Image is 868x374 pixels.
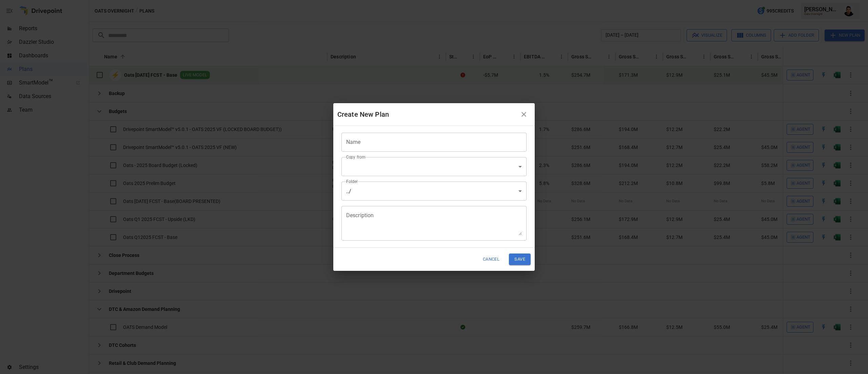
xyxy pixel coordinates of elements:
label: Copy from [346,154,366,160]
button: Save [509,254,531,265]
label: Folder [346,179,358,184]
div: ../ [341,182,527,201]
div: Create New Plan [337,109,517,120]
button: Cancel [478,254,504,265]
